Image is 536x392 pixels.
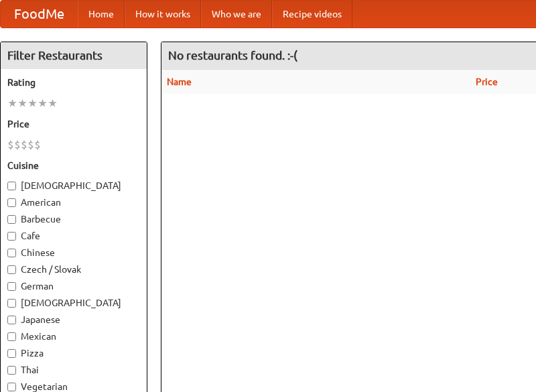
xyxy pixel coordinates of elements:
input: [DEMOGRAPHIC_DATA] [7,299,16,308]
label: Czech / Slovak [7,263,140,276]
input: Barbecue [7,215,16,224]
input: Vegetarian [7,383,16,391]
li: ★ [48,96,58,111]
input: [DEMOGRAPHIC_DATA] [7,182,16,190]
a: FoodMe [1,1,78,27]
label: Thai [7,363,140,377]
li: ★ [38,96,48,111]
label: Barbecue [7,212,140,226]
label: Cafe [7,229,140,243]
h5: Price [7,117,140,131]
label: German [7,279,140,293]
a: Home [78,1,125,27]
h5: Rating [7,76,140,89]
a: Price [476,76,498,87]
a: Name [167,76,192,87]
label: [DEMOGRAPHIC_DATA] [7,296,140,310]
input: Chinese [7,249,16,257]
li: $ [14,137,21,152]
a: Recipe videos [272,1,352,27]
h4: Filter Restaurants [1,42,147,69]
li: $ [34,137,41,152]
li: ★ [7,96,17,111]
li: $ [7,137,14,152]
li: ★ [17,96,27,111]
input: American [7,198,16,207]
li: $ [21,137,27,152]
h5: Cuisine [7,159,140,172]
a: Who we are [201,1,272,27]
ng-pluralize: No restaurants found. :-( [168,49,297,62]
input: Thai [7,366,16,375]
a: How it works [125,1,201,27]
label: Chinese [7,246,140,259]
label: [DEMOGRAPHIC_DATA] [7,179,140,192]
label: Japanese [7,313,140,326]
input: Pizza [7,349,16,358]
label: Pizza [7,346,140,360]
label: American [7,196,140,209]
input: Mexican [7,332,16,341]
input: Cafe [7,232,16,241]
input: Japanese [7,316,16,324]
input: German [7,282,16,291]
li: ★ [27,96,38,111]
label: Mexican [7,330,140,343]
li: $ [27,137,34,152]
input: Czech / Slovak [7,265,16,274]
